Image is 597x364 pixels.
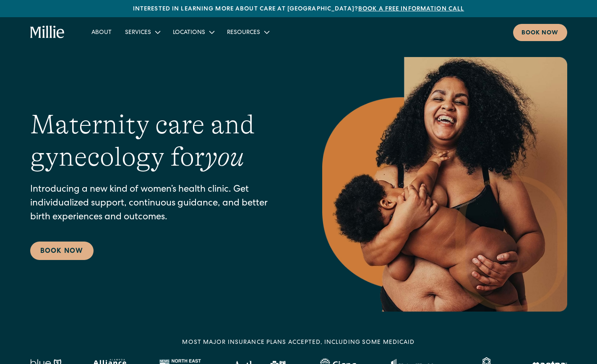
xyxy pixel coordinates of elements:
a: home [30,26,65,39]
a: Book now [513,24,567,41]
div: Locations [166,25,220,39]
a: About [85,25,118,39]
div: Services [125,29,151,37]
div: Locations [173,29,205,37]
div: Book now [521,29,559,38]
h1: Maternity care and gynecology for [30,109,289,173]
a: Book Now [30,242,94,260]
img: Smiling mother with her baby in arms, celebrating body positivity and the nurturing bond of postp... [322,57,567,312]
div: Resources [227,29,260,37]
div: Services [118,25,166,39]
em: you [205,142,244,172]
p: Introducing a new kind of women’s health clinic. Get individualized support, continuous guidance,... [30,183,289,225]
div: Resources [220,25,275,39]
a: Book a free information call [358,6,464,12]
div: MOST MAJOR INSURANCE PLANS ACCEPTED, INCLUDING some MEDICAID [182,338,415,347]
